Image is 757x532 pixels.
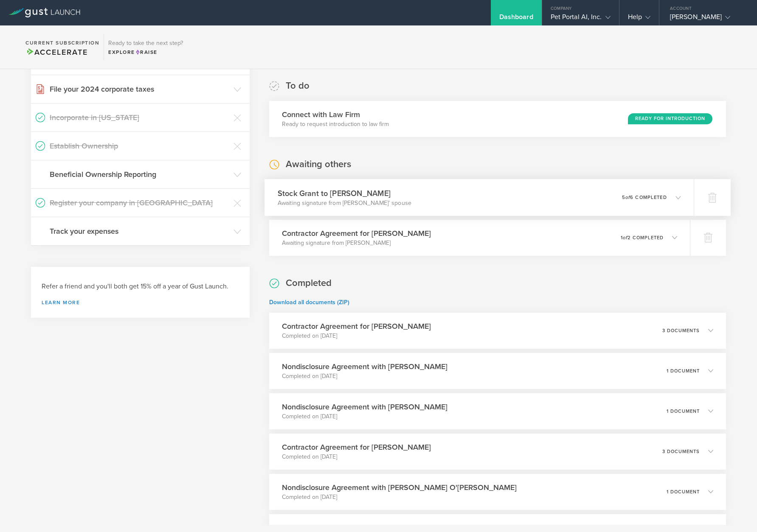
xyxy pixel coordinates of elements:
p: 5 6 completed [622,195,667,199]
h3: Nondisclosure Agreement with [PERSON_NAME] [282,361,447,372]
p: 1 2 completed [621,235,664,240]
h3: Refer a friend and you'll both get 15% off a year of Gust Launch. [42,282,239,291]
p: Completed on [DATE] [282,372,447,381]
div: Ready for Introduction [628,113,712,124]
p: Completed on [DATE] [282,493,517,501]
div: Ready to take the next step?ExploreRaise [104,34,187,60]
h3: Contractor Agreement for [PERSON_NAME] [282,228,431,239]
div: Pet Portal AI, Inc. [551,13,611,25]
h3: Connect with Law Firm [282,109,389,120]
h3: File your 2024 corporate taxes [50,84,229,95]
h3: Ready to take the next step? [108,40,183,46]
h3: Establish Ownership [50,140,229,151]
div: Connect with Law FirmReady to request introduction to law firmReady for Introduction [269,101,726,137]
h3: Contractor Agreement for [PERSON_NAME] [282,321,431,332]
div: Explore [108,48,183,56]
p: Completed on [DATE] [282,412,447,421]
span: Raise [135,49,158,55]
h2: Completed [286,277,332,289]
p: 3 documents [662,328,700,333]
p: Awaiting signature from [PERSON_NAME]’ spouse [278,199,411,207]
h2: To do [286,80,310,92]
p: 1 document [667,369,700,373]
p: 3 documents [662,449,700,454]
p: Awaiting signature from [PERSON_NAME] [282,239,431,247]
span: Accelerate [25,48,87,57]
h3: Track your expenses [50,226,229,237]
h2: Awaiting others [286,158,351,171]
h3: Beneficial Ownership Reporting [50,169,229,180]
p: Completed on [DATE] [282,332,431,340]
h3: Contractor Agreement for [PERSON_NAME] [282,442,431,453]
h3: Stock Grant to [PERSON_NAME] [278,188,411,199]
h3: Nondisclosure Agreement with [PERSON_NAME] O'[PERSON_NAME] [282,482,517,493]
p: 1 document [667,409,700,414]
a: Learn more [42,300,239,305]
div: [PERSON_NAME] [670,13,742,25]
h2: Current Subscription [25,40,99,45]
div: Dashboard [499,13,533,25]
h3: Register your company in [GEOGRAPHIC_DATA] [50,197,229,208]
a: Download all documents (ZIP) [269,299,349,306]
p: 1 document [667,490,700,494]
em: of [625,194,630,200]
iframe: Chat Widget [715,491,757,532]
h3: Incorporate in [US_STATE] [50,112,229,123]
p: Ready to request introduction to law firm [282,120,389,129]
em: of [623,235,628,241]
h3: Nondisclosure Agreement with [PERSON_NAME] [282,401,447,412]
div: Help [628,13,650,25]
p: Completed on [DATE] [282,453,431,461]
